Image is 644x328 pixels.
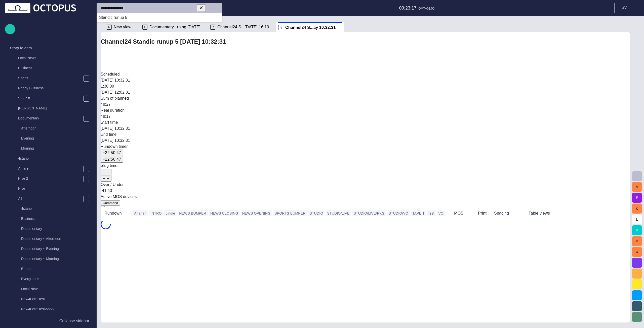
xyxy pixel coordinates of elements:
button: TAPE 1 [411,210,426,216]
button: Print [474,209,488,218]
button: Clear [197,5,206,12]
span: Documentary...rning [DATE] [149,25,200,30]
div: Documentary ~ Evening [11,244,91,254]
div: Evergreens [11,274,91,284]
div: Documentary [11,224,91,234]
div: Hive [8,184,91,194]
span: Over / Under [101,182,124,187]
p: Documentary ~ Morning [21,256,91,261]
div: [PERSON_NAME] [8,104,91,114]
p: [PERSON_NAME] [18,106,91,111]
p: Documentary [21,226,91,231]
ul: main menu [5,33,91,306]
button: U [632,247,642,257]
span: New view [114,25,131,30]
div: RChannel24 S...ay 10:32:31 [276,22,344,32]
div: Morning [11,144,91,154]
p: Story folders [10,45,32,50]
button: STUDIO/LIVE/PKG [352,210,386,216]
div: Local News [8,53,91,63]
button: Ahahah [133,210,148,216]
div: FDocumentary...rning [DATE] [140,22,208,32]
button: +22:50:47 [101,150,123,156]
div: 4stano [11,204,91,214]
div: Amare [8,164,91,174]
span: End time [101,132,116,137]
span: Sum of planned [101,96,129,100]
p: Hive 2 [18,176,83,181]
p: F [142,25,147,30]
button: Collapse sidebar [5,316,91,326]
div: Documentary ~ Afternoon [11,234,91,244]
button: +22:50:47 [101,156,123,163]
h2: Channel24 Standic runup 5 [DATE] 10:32:31 [101,37,630,46]
div: DocumentaryAfternoonEveningMorning [8,114,91,154]
p: 4stano [18,156,91,161]
div: 48:27 [101,101,630,107]
p: All [18,196,83,201]
button: K [632,204,642,214]
div: Europe [11,264,91,274]
button: INTRO [149,210,163,216]
p: Ready Business [18,86,91,91]
span: Scheduled [101,72,120,76]
p: 4stano [21,206,91,211]
p: Amare [18,166,83,171]
button: NEWS CLOSING [209,210,240,216]
p: N [107,25,112,30]
span: Real duration [101,108,125,112]
button: test [427,210,436,216]
button: P [632,236,642,246]
div: RChannel24 S...[DATE] 16:10 [208,22,276,32]
p: S V [622,5,627,11]
button: Jingle [164,210,177,216]
p: Morning [21,146,91,151]
button: SPORTS BUMPER [273,210,307,216]
div: 1:30:00 [101,83,630,89]
div: Business [11,214,91,224]
button: NEWS BUMPER [178,210,208,216]
div: Ready Business [8,84,91,94]
p: Documentary [18,116,83,121]
button: Table views [520,209,559,218]
p: Documentary ~ Afternoon [21,236,91,241]
span: Channel24 S...[DATE] 16:10 [217,25,269,30]
button: STUDIO/VO [387,210,410,216]
div: Sports [8,74,91,84]
span: Start time [101,120,118,124]
div: Local News [11,284,91,294]
div: [DATE] 10:32:31 [101,125,630,132]
button: Spacing [490,209,518,218]
p: Sports [18,76,83,81]
button: SV [618,3,641,12]
td: Standic runup 5 [97,14,222,22]
span: Command [103,201,118,205]
div: Business [8,63,91,74]
div: SF-Test [8,94,91,104]
span: Channel24 S...ay 10:32:31 [285,25,336,30]
p: SF-Test [18,96,83,101]
button: L [632,214,642,224]
p: Hive [18,186,91,191]
p: Business [18,65,91,71]
div: 48:17 [101,113,630,119]
p: Business [21,216,91,221]
button: A [632,182,642,192]
p: Local News [21,286,91,291]
div: -41:43 [101,188,630,194]
div: New4FormTest [11,294,91,304]
p: Evening [21,136,91,141]
button: Rundown [101,209,131,218]
button: STUDIO [308,210,325,216]
p: 09:23:17 [399,5,417,11]
button: --:-- [101,175,111,182]
p: GMT+02:00 [418,6,434,11]
img: Octopus News Room [5,3,76,13]
p: Evergreens [21,276,91,281]
div: New4FormTest22222 [11,304,91,314]
button: --:-- [101,169,111,175]
button: MOS [450,209,472,218]
p: Documentary ~ Evening [21,246,91,251]
span: Slug timer [101,163,119,168]
button: NEWS OPENING [241,210,272,216]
